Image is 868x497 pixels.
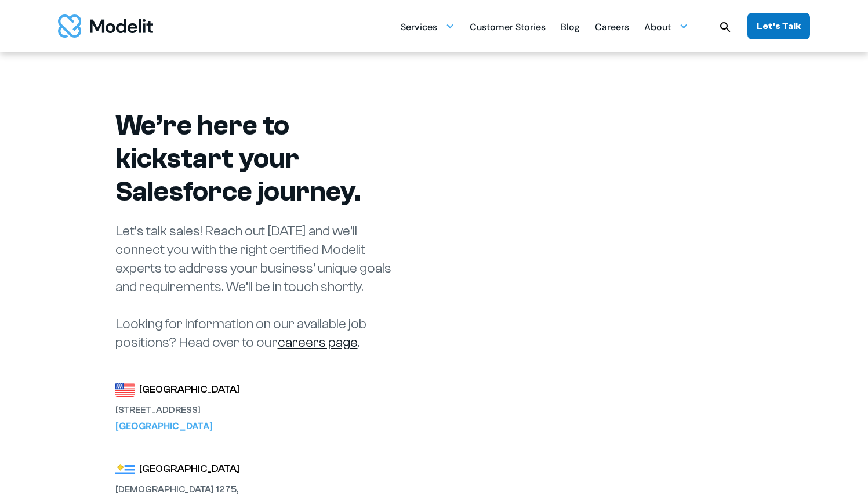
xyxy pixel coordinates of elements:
[58,14,153,38] img: modelit logo
[115,403,243,417] div: [STREET_ADDRESS]
[401,15,455,38] div: Services
[561,17,580,39] div: Blog
[115,109,405,208] h1: We’re here to kickstart your Salesforce journey.
[644,15,688,38] div: About
[595,17,629,39] div: Careers
[58,14,153,38] a: home
[115,222,405,352] p: Let’s talk sales! Reach out [DATE] and we’ll connect you with the right certified Modelit experts...
[278,335,358,350] a: careers page
[595,15,629,38] a: Careers
[470,17,546,39] div: Customer Stories
[139,382,239,398] div: [GEOGRAPHIC_DATA]
[470,15,546,38] a: Customer Stories
[747,13,810,39] a: Let’s Talk
[757,20,801,32] div: Let’s Talk
[139,461,239,477] div: [GEOGRAPHIC_DATA]
[561,15,580,38] a: Blog
[644,17,671,39] div: About
[115,419,243,433] div: [GEOGRAPHIC_DATA]
[401,17,437,39] div: Services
